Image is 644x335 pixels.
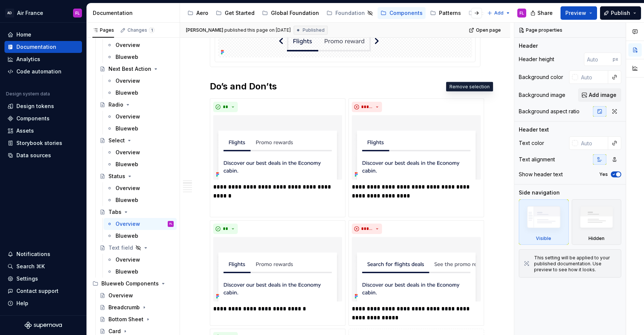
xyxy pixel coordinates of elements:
[4,113,82,124] a: Components
[92,27,114,33] div: Pages
[97,290,177,301] a: Overview
[97,135,177,146] a: Select
[104,111,177,123] a: Overview
[519,108,580,115] div: Background aspect ratio
[213,7,258,19] a: Get Started
[588,236,604,241] div: Hidden
[519,91,565,99] div: Background image
[108,328,121,335] div: Card
[104,182,177,194] a: Overview
[149,27,155,33] span: 1
[519,139,544,147] div: Text color
[186,27,223,33] span: [PERSON_NAME]
[108,304,140,311] div: Breadcrumb
[4,137,82,149] a: Storybook stories
[116,268,138,275] div: Blueweb
[104,123,177,135] a: Blueweb
[378,7,426,19] a: Components
[16,56,40,63] div: Analytics
[184,7,211,19] a: Aero
[127,27,155,33] div: Changes
[519,56,554,63] div: Header height
[108,137,125,144] div: Select
[116,232,138,240] div: Blueweb
[611,9,630,17] span: Publish
[17,9,43,17] div: Air France
[108,208,121,216] div: Tabs
[519,199,569,245] div: Visible
[599,171,608,177] label: Yes
[352,115,481,180] img: 24ce08f5-f5b9-4bc7-8440-b54144b7276b.png
[4,149,82,161] a: Data sources
[527,6,558,20] button: Share
[116,149,140,156] div: Overview
[303,27,325,33] span: Published
[519,171,563,178] div: Show header text
[116,184,140,192] div: Overview
[93,9,177,17] div: Documentation
[271,9,319,17] div: Global Foundation
[16,115,50,122] div: Components
[16,263,45,270] div: Search ⌘K
[5,9,14,18] div: AD
[104,87,177,99] a: Blueweb
[4,260,82,272] button: Search ⌘K
[16,275,38,282] div: Settings
[352,237,481,301] img: 119a2f8e-befa-4e99-8934-c861f5a18502.png
[16,31,31,38] div: Home
[4,297,82,309] button: Help
[589,91,616,99] span: Add image
[536,236,551,241] div: Visible
[4,248,82,260] button: Notifications
[578,70,608,84] input: Auto
[108,65,151,73] div: Next Best Action
[97,301,177,313] a: Breadcrumb
[16,300,28,307] div: Help
[6,91,50,97] div: Design system data
[389,9,423,17] div: Components
[4,273,82,285] a: Settings
[104,75,177,87] a: Overview
[520,10,524,16] div: FL
[104,194,177,206] a: Blueweb
[335,9,365,17] div: Foundation
[25,322,62,329] svg: Supernova Logo
[519,42,538,50] div: Header
[16,139,62,147] div: Storybook stories
[519,156,555,163] div: Text alignment
[16,102,54,110] div: Design tokens
[565,9,586,17] span: Preview
[572,199,622,245] div: Hidden
[116,41,140,49] div: Overview
[600,6,641,20] button: Publish
[16,43,56,51] div: Documentation
[213,115,342,180] img: 2a29864f-682b-4859-9dae-17b27e04e017.png
[101,280,159,287] div: Blueweb Components
[537,9,553,17] span: Share
[97,313,177,325] a: Bottom Sheet
[184,6,483,20] div: Page tree
[16,250,50,258] div: Notifications
[97,63,177,75] a: Next Best Action
[584,53,613,66] input: Auto
[16,68,61,75] div: Code automation
[16,152,51,159] div: Data sources
[4,285,82,297] button: Contact support
[1,5,85,21] button: ADAir FranceFL
[108,173,125,180] div: Status
[578,136,608,150] input: Auto
[561,6,597,20] button: Preview
[104,158,177,170] a: Blueweb
[97,206,177,218] a: Tabs
[519,126,549,133] div: Header text
[476,27,501,33] span: Open page
[116,125,138,132] div: Blueweb
[116,77,140,85] div: Overview
[224,27,291,33] div: published this page on [DATE]
[225,9,255,17] div: Get Started
[4,125,82,137] a: Assets
[4,100,82,112] a: Design tokens
[578,88,621,102] button: Add image
[116,113,140,120] div: Overview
